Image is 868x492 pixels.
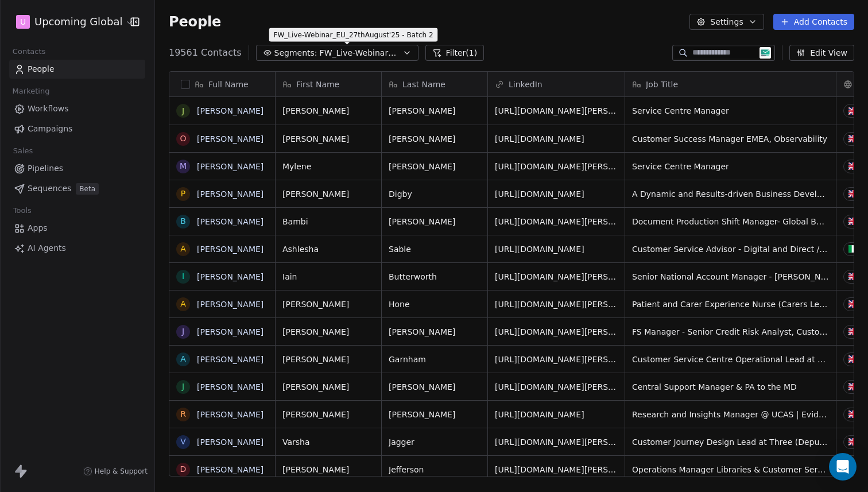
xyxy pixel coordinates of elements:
a: SequencesBeta [9,179,145,198]
span: Service Centre Manager [632,161,829,172]
a: [PERSON_NAME] [197,106,263,115]
span: Research and Insights Manager @ UCAS | Evidence-based Insights, Customer Understanding, Minimalist [632,409,829,420]
a: [URL][DOMAIN_NAME][PERSON_NAME] [495,355,651,364]
div: P [181,188,185,200]
span: LinkedIn [509,79,542,90]
span: People [28,63,55,75]
span: First Name [296,79,339,90]
a: [URL][DOMAIN_NAME][PERSON_NAME] [495,217,651,226]
span: FS Manager - Senior Credit Risk Analyst, Customer Acquisition Strategy Team [632,326,829,338]
a: Help & Support [83,467,148,476]
span: Ashlesha [282,243,374,255]
span: Digby [389,188,480,200]
span: Service Centre Manager [632,105,829,117]
span: Sequences [28,183,71,195]
span: Workflows [28,103,69,115]
span: Beta [76,183,99,195]
span: Jefferson [389,464,480,475]
div: V [180,436,186,448]
a: [PERSON_NAME] [197,327,263,336]
a: [URL][DOMAIN_NAME] [495,134,584,144]
span: Customer Success Manager EMEA, Observability [632,133,829,145]
a: [URL][DOMAIN_NAME][PERSON_NAME] [495,382,651,392]
span: Pipelines [28,162,63,175]
span: Customer Journey Design Lead at Three (Deputed From Tech Mahindra). [632,436,829,448]
div: A [180,243,186,255]
span: Contacts [7,43,51,60]
a: Apps [9,219,145,238]
div: Job Title [625,72,836,96]
span: [PERSON_NAME] [389,326,480,338]
div: A [180,353,186,365]
span: Apps [28,222,48,234]
a: Pipelines [9,159,145,178]
span: [PERSON_NAME] [282,326,374,338]
div: Last Name [382,72,487,96]
span: [PERSON_NAME] [282,381,374,393]
span: [PERSON_NAME] [282,188,374,200]
div: Open Intercom Messenger [829,453,857,481]
span: Sable [389,243,480,255]
div: D [180,463,187,475]
div: O [180,133,186,145]
a: AI Agents [9,239,145,258]
span: Marketing [7,83,55,100]
span: Job Title [646,79,678,90]
span: [PERSON_NAME] [282,299,374,310]
span: Document Production Shift Manager- Global Business Support at [PERSON_NAME] Chance LLP [632,216,829,227]
a: [PERSON_NAME] [197,437,263,447]
div: J [182,381,184,393]
span: [PERSON_NAME] [389,381,480,393]
span: Jagger [389,436,480,448]
div: A [180,298,186,310]
a: [URL][DOMAIN_NAME][PERSON_NAME] [495,106,651,115]
a: [URL][DOMAIN_NAME] [495,245,584,254]
button: Add Contacts [773,14,854,30]
span: Iain [282,271,374,282]
a: [PERSON_NAME] [197,134,263,144]
span: Sales [8,142,38,160]
span: Patient and Carer Experience Nurse (Carers Lead Nurse / Lead in Friends and Family Test Survey) [632,299,829,310]
span: 19561 Contacts [169,46,242,60]
span: Bambi [282,216,374,227]
span: [PERSON_NAME] [282,464,374,475]
span: [PERSON_NAME] [282,133,374,145]
span: Tools [8,202,36,219]
span: [PERSON_NAME] [389,161,480,172]
a: Campaigns [9,119,145,138]
a: [URL][DOMAIN_NAME][PERSON_NAME] [495,162,651,171]
a: [PERSON_NAME] [197,410,263,419]
a: [PERSON_NAME] [197,272,263,281]
span: AI Agents [28,242,66,254]
span: Last Name [402,79,445,90]
div: LinkedIn [488,72,625,96]
span: Segments: [274,47,317,59]
div: J [182,326,184,338]
span: [PERSON_NAME] [389,216,480,227]
a: [PERSON_NAME] [197,382,263,392]
div: J [182,105,184,117]
span: Butterworth [389,271,480,282]
span: Upcoming Global [34,14,122,29]
a: [URL][DOMAIN_NAME][PERSON_NAME] [495,272,651,281]
span: Campaigns [28,123,72,135]
div: grid [169,97,276,477]
span: [PERSON_NAME] [282,354,374,365]
span: A Dynamic and Results-driven Business Development Manager, I Bring a Wealth of Experience in Stra... [632,188,829,200]
a: [PERSON_NAME] [197,189,263,199]
a: [PERSON_NAME] [197,465,263,474]
span: [PERSON_NAME] [389,105,480,117]
button: UUpcoming Global [14,12,122,32]
span: Help & Support [95,467,148,476]
span: Senior National Account Manager - [PERSON_NAME] / Waitrose Customer Group [632,271,829,282]
a: [URL][DOMAIN_NAME][PERSON_NAME] [495,437,651,447]
span: Central Support Manager & PA to the MD [632,381,829,393]
a: [PERSON_NAME] [197,355,263,364]
span: [PERSON_NAME] [282,409,374,420]
a: [URL][DOMAIN_NAME][PERSON_NAME] [495,465,651,474]
a: [URL][DOMAIN_NAME][PERSON_NAME] [495,300,651,309]
div: Full Name [169,72,275,96]
span: Garnham [389,354,480,365]
span: Customer Service Centre Operational Lead at West Sussex County Council [632,354,829,365]
div: I [182,270,184,282]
